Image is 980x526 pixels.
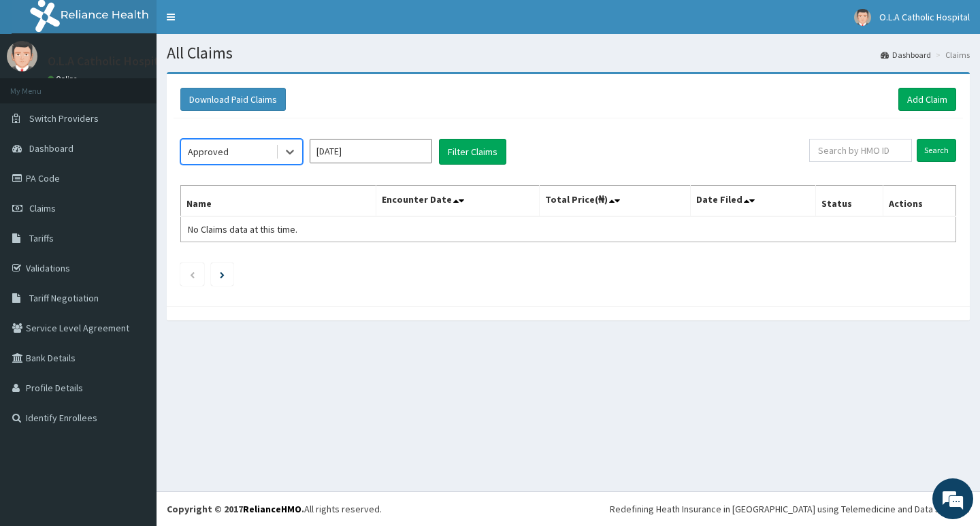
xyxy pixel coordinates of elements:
button: Download Paid Claims [180,88,286,111]
strong: Copyright © 2017 . [167,503,304,515]
th: Name [181,186,376,217]
div: Redefining Heath Insurance in [GEOGRAPHIC_DATA] using Telemedicine and Data Science! [610,502,970,516]
input: Select Month and Year [310,139,432,163]
span: No Claims data at this time. [188,223,297,235]
span: Claims [29,202,56,214]
a: RelianceHMO [243,503,301,515]
th: Total Price(₦) [539,186,690,217]
th: Encounter Date [376,186,539,217]
span: Tariff Negotiation [29,292,99,304]
span: Dashboard [29,142,73,154]
div: Approved [188,145,229,159]
a: Next page [220,268,225,280]
a: Dashboard [881,49,931,61]
a: Add Claim [898,88,956,111]
a: Online [48,74,80,84]
p: O.L.A Catholic Hospital [48,55,169,67]
th: Actions [883,186,955,217]
span: Tariffs [29,232,54,244]
th: Status [815,186,883,217]
input: Search [917,139,956,162]
h1: All Claims [167,44,970,62]
button: Filter Claims [439,139,506,165]
img: User Image [854,9,871,26]
input: Search by HMO ID [809,139,912,162]
span: O.L.A Catholic Hospital [879,11,970,23]
li: Claims [932,49,970,61]
img: User Image [7,41,37,71]
th: Date Filed [690,186,815,217]
a: Previous page [189,268,195,280]
span: Switch Providers [29,112,99,125]
footer: All rights reserved. [157,491,980,526]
